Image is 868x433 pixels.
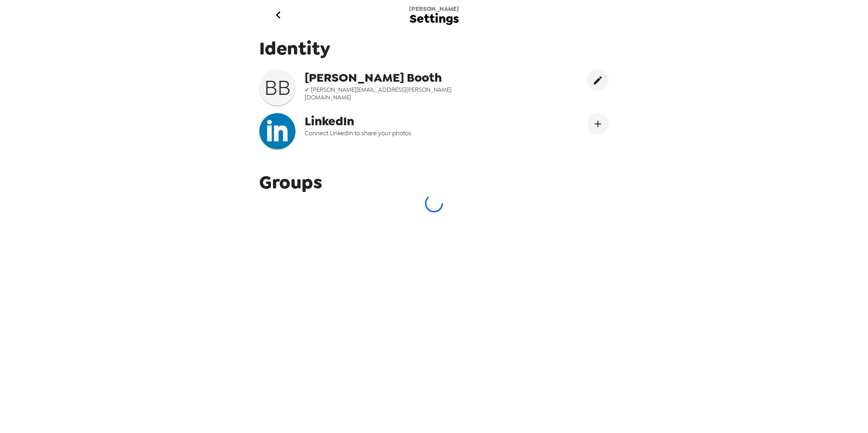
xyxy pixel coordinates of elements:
span: Connect LinkedIn to share your photos [305,129,488,137]
span: LinkedIn [305,113,488,129]
span: Identity [259,36,609,60]
span: [PERSON_NAME] [409,5,459,13]
span: [PERSON_NAME] Booth [305,69,488,86]
h3: B B [259,75,296,100]
span: Groups [259,170,322,194]
span: Settings [409,13,459,25]
span: ✓ [PERSON_NAME][EMAIL_ADDRESS][PERSON_NAME][DOMAIN_NAME] [305,86,488,101]
button: edit [587,69,609,91]
img: headshotImg [259,113,296,149]
button: Connect LinekdIn [587,113,609,135]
